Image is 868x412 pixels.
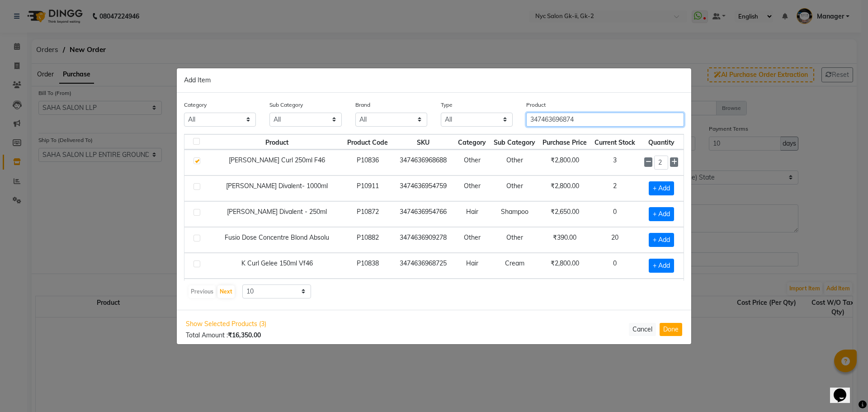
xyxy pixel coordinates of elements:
span: Purchase Price [542,138,587,147]
th: Product Code [344,134,392,150]
th: SKU [392,134,454,150]
td: Other [490,227,539,253]
td: 3474636968725 [392,253,454,279]
span: Show Selected Products (3) [186,319,266,329]
th: Category [454,134,490,150]
td: ₹2,800.00 [539,175,590,201]
td: Hair [454,201,490,227]
button: Cancel [629,323,656,336]
td: 3474636968749 [392,279,454,304]
td: P10955 [344,279,392,304]
th: Quantity [639,134,684,150]
td: Hair [454,253,490,279]
span: Total Amount : [186,331,261,339]
b: ₹16,350.00 [228,331,261,339]
div: Add Item [177,68,691,93]
td: 20 [591,227,639,253]
td: Other [454,150,490,175]
label: Category [184,101,207,109]
th: Product [210,134,344,150]
input: Search or Scan Product [526,113,684,127]
label: Sub Category [269,101,303,109]
td: Hair [454,279,490,304]
td: [PERSON_NAME] Curl 250ml F46 [210,150,344,175]
td: Cream [490,253,539,279]
td: Cream [490,279,539,304]
td: ₹2,800.00 [539,150,590,175]
td: [PERSON_NAME] Divalent- 1000ml [210,175,344,201]
span: + Add [649,233,674,247]
td: Shampoo [490,201,539,227]
td: Other [454,175,490,201]
td: P10911 [344,175,392,201]
iframe: chat widget [830,376,859,403]
td: 3474636954766 [392,201,454,227]
span: + Add [649,181,674,195]
span: + Add [649,259,674,273]
td: Fusio Dose Concentre Blond Absolu [210,227,344,253]
td: Other [490,150,539,175]
td: ₹2,650.00 [539,201,590,227]
span: + Add [649,207,674,221]
td: 3474636909278 [392,227,454,253]
td: P10872 [344,201,392,227]
td: 2 [591,175,639,201]
td: ₹2,800.00 [539,253,590,279]
th: Sub Category [490,134,539,150]
label: Brand [355,101,370,109]
th: Current Stock [591,134,639,150]
td: 3474636968688 [392,150,454,175]
td: ₹2,800.00 [539,279,590,304]
td: 3 [591,150,639,175]
label: Type [441,101,453,109]
td: [PERSON_NAME] Divalent - 250ml [210,201,344,227]
td: Other [490,175,539,201]
td: P10882 [344,227,392,253]
td: 0 [591,253,639,279]
td: Other [454,227,490,253]
label: Product [526,101,546,109]
button: Next [217,285,235,298]
td: 3474636954759 [392,175,454,201]
td: ₹390.00 [539,227,590,253]
td: P10836 [344,150,392,175]
td: K Curl Manifesto Creme 150ml [210,279,344,304]
td: P10838 [344,253,392,279]
td: K Curl Gelee 150ml Vf46 [210,253,344,279]
td: 0 [591,201,639,227]
button: Done [660,323,682,336]
td: 5 [591,279,639,304]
